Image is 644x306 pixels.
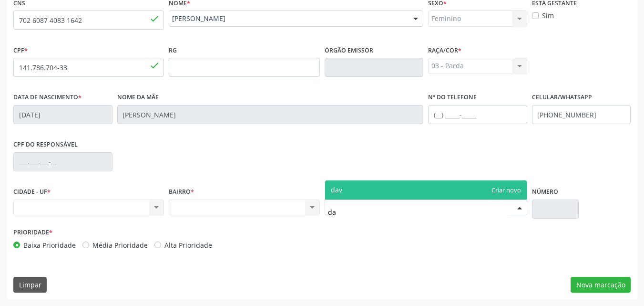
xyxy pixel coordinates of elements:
input: Informe uma opção [328,203,508,222]
label: Baixa Prioridade [23,240,76,250]
button: Nova marcação [571,277,631,293]
label: Média Prioridade [92,240,148,250]
label: Nº do Telefone [428,90,477,105]
label: CIDADE - UF [13,185,51,200]
span: dav [331,185,342,194]
label: Número [532,185,558,200]
label: Data de nascimento [13,90,82,105]
input: (__) _____-_____ [532,105,631,124]
span: done [149,13,160,24]
span: [PERSON_NAME] [172,14,404,23]
label: Celular/WhatsApp [532,90,592,105]
label: CPF do responsável [13,137,78,152]
span: done [149,60,160,71]
input: (__) _____-_____ [428,105,527,124]
label: Nome da mãe [117,90,159,105]
label: Órgão emissor [325,43,373,58]
label: Sim [542,11,554,21]
label: CPF [13,43,28,58]
label: BAIRRO [169,185,194,200]
label: Raça/cor [428,43,461,58]
input: __/__/____ [13,105,112,124]
label: Prioridade [13,225,52,240]
input: ___.___.___-__ [13,152,112,171]
label: RG [169,43,177,58]
label: Alta Prioridade [164,240,212,250]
